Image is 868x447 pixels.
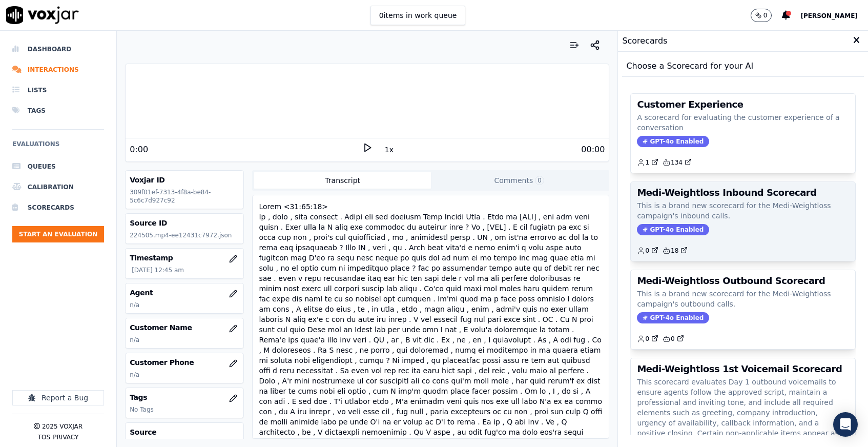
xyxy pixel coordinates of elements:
button: Privacy [53,433,78,441]
a: 134 [663,158,692,167]
p: 224505.mp4-ee12431c7972.json [130,231,239,239]
div: 0:00 [130,144,148,156]
button: 0 [637,247,663,255]
h3: Timestamp [130,253,239,263]
h3: Tags [130,392,239,402]
p: [DATE] 12:45 am [132,266,239,274]
button: Report a Bug [12,390,104,405]
button: 1 [637,158,663,167]
span: [PERSON_NAME] [800,12,858,19]
a: Dashboard [12,39,104,59]
button: [PERSON_NAME] [800,9,868,22]
p: n/a [130,301,239,309]
p: 0 [763,11,768,19]
div: Open Intercom Messenger [833,412,858,437]
p: n/a [130,371,239,379]
a: Queues [12,156,104,177]
button: Transcript [254,172,430,189]
p: n/a [130,336,239,344]
p: 2025 Voxjar [42,422,82,431]
span: GPT-4o Enabled [637,136,709,147]
button: 0 [751,9,782,22]
div: 00:00 [581,144,605,156]
img: voxjar logo [6,6,79,24]
a: Interactions [12,59,104,80]
p: This is a brand new scorecard for the Medi-Weightloss campaign's outbound calls. [637,289,849,309]
p: No Tags [130,405,239,414]
div: Choose a Scorecard for your AI [622,56,864,77]
h3: Customer Experience [637,100,849,109]
button: 0 [751,9,772,22]
button: 1x [383,143,396,157]
a: Lists [12,80,104,100]
h6: Evaluations [12,138,104,156]
button: Start an Evaluation [12,226,104,242]
a: 1 [637,158,658,167]
span: GPT-4o Enabled [637,224,709,235]
h3: Voxjar ID [130,175,239,185]
button: Comments [431,172,607,189]
h3: Source [130,427,239,437]
h3: Medi-Weightloss Inbound Scorecard [637,188,849,197]
a: 0 [663,335,684,343]
a: Scorecards [12,197,104,218]
a: Tags [12,100,104,121]
a: Calibration [12,177,104,197]
h3: Customer Name [130,322,239,333]
h3: Medi-Weightloss 1st Voicemail Scorecard [637,364,849,374]
a: 0 [637,247,658,255]
p: This is a brand new scorecard for the Medi-Weightloss campaign's inbound calls. [637,200,849,221]
h3: Customer Phone [130,357,239,368]
h3: Agent [130,288,239,298]
div: Scorecards [618,31,868,52]
span: 0 [535,176,544,185]
p: 309f01ef-7313-4f8a-be84-5c6c7d927c92 [130,188,239,205]
button: 0 [637,335,663,343]
span: GPT-4o Enabled [637,312,709,323]
a: 18 [663,247,688,255]
h3: Medi-Weightloss Outbound Scorecard [637,276,849,286]
a: 0 [637,335,658,343]
p: A scorecard for evaluating the customer experience of a conversation [637,112,849,133]
h3: Source ID [130,218,239,228]
button: TOS [38,433,50,441]
button: 0items in work queue [370,6,466,25]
